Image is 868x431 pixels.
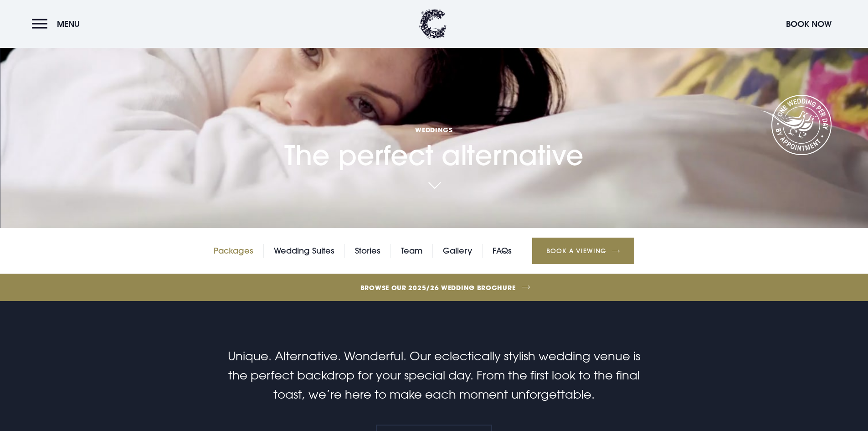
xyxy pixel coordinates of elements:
img: Clandeboye Lodge [419,9,447,39]
a: Gallery [443,244,472,258]
a: Wedding Suites [274,244,334,258]
button: Menu [32,14,84,34]
a: Team [401,244,422,258]
a: Book a Viewing [532,238,634,264]
button: Book Now [781,14,836,34]
p: Unique. Alternative. Wonderful. Our eclectically stylish wedding venue is the perfect backdrop fo... [217,347,651,404]
h1: The perfect alternative [284,72,584,171]
span: Menu [57,19,80,29]
span: Weddings [284,125,584,134]
a: Packages [214,244,253,258]
a: Stories [355,244,380,258]
a: FAQs [493,244,512,258]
